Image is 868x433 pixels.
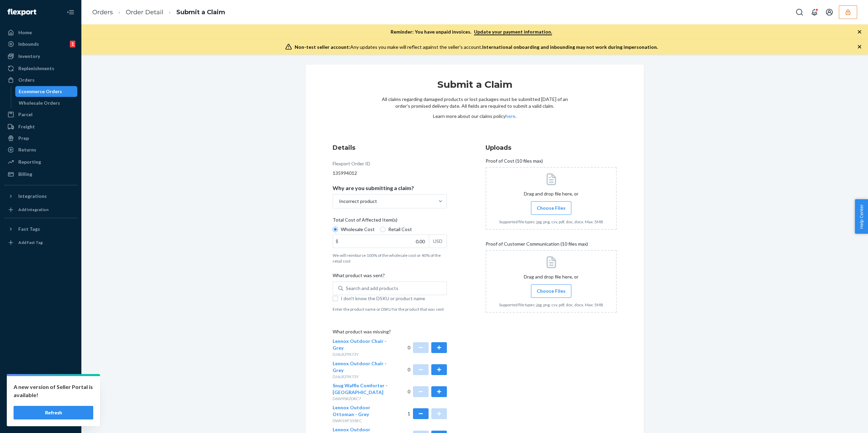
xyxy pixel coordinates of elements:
h3: Details [333,143,447,152]
div: Parcel [18,111,33,118]
h3: Uploads [486,143,617,152]
p: Enter the product name or DSKU for the product that was sent [333,306,447,312]
ol: breadcrumbs [87,2,231,22]
a: Orders [92,8,113,16]
button: Refresh [14,406,93,419]
button: Close Navigation [64,5,77,19]
a: Parcel [4,109,77,120]
div: Billing [18,171,32,178]
div: $ [333,235,341,248]
span: Lennox Outdoor Chair - Grey [333,338,387,351]
button: Open account menu [823,5,836,19]
p: DWK5XF358EC [333,418,390,424]
div: Add Integration [18,207,48,212]
p: What product was missing? [333,328,447,338]
a: Billing [4,169,77,180]
span: Retail Cost [388,226,412,233]
div: 135994012 [333,170,447,177]
span: Total Cost of Affected Item(s) [333,216,397,226]
div: Replenishments [18,65,54,72]
div: Freight [18,123,35,130]
div: Any updates you make will reflect against the seller's account. [295,44,658,50]
img: Flexport logo [7,9,36,16]
h1: Submit a Claim [381,78,568,96]
span: Lennox Outdoor Chair - Grey [333,360,387,373]
p: We will reimburse 100% of the wholesale cost or 40% of the retail cost [333,252,447,264]
span: Choose Files [537,288,566,294]
button: Open Search Box [793,5,806,19]
span: International onboarding and inbounding may not work during impersonation. [482,44,658,50]
div: 0 [408,360,447,379]
a: Home [4,27,77,38]
div: Home [18,29,32,36]
div: Inventory [18,53,40,60]
button: Give Feedback [4,414,77,425]
a: Settings [4,379,77,390]
input: $USD [333,235,429,248]
a: Inventory [4,51,77,62]
div: Wholesale Orders [19,100,60,106]
input: Retail Cost [380,227,386,232]
div: 0 [408,382,447,401]
span: I don't know the DSKU or product name [341,295,447,302]
div: 1 [70,41,75,47]
a: Ecommerce Orders [15,86,78,97]
a: Wholesale Orders [15,98,78,108]
div: Inbounds [18,41,39,47]
span: Proof of Cost (10 files max) [486,158,543,167]
div: USD [429,235,447,248]
span: Non-test seller account: [295,44,350,50]
div: Search and add products [346,285,398,292]
div: Incorrect product [339,198,377,205]
p: All claims regarding damaged products or lost packages must be submitted [DATE] of an order’s pro... [381,96,568,109]
a: Freight [4,121,77,132]
a: Order Detail [126,8,163,16]
div: Add Fast Tag [18,240,43,245]
div: Prep [18,135,29,142]
div: 0 [408,338,447,357]
a: Prep [4,133,77,144]
span: Wholesale Cost [341,226,375,233]
p: DJ6LBZ9X73Y [333,374,390,379]
div: 1 [408,404,447,424]
input: Wholesale Cost [333,227,338,232]
a: Add Fast Tag [4,237,77,248]
input: I don't know the DSKU or product name [333,296,338,301]
div: Fast Tags [18,226,40,232]
p: Reminder: You have unpaid invoices. [391,28,552,35]
div: Orders [18,77,35,83]
div: Returns [18,146,36,153]
a: Help Center [4,403,77,413]
div: Ecommerce Orders [19,88,62,95]
a: Submit a Claim [176,8,225,16]
div: Integrations [18,193,47,200]
span: Snug Waffle Comforter - [GEOGRAPHIC_DATA] [333,383,388,395]
a: Talk to Support [4,391,77,402]
span: Lennox Outdoor Ottoman - Grey [333,405,370,417]
span: Choose Files [537,205,566,211]
button: Open notifications [808,5,821,19]
p: Learn more about our claims policy . [381,113,568,120]
p: Why are you submitting a claim? [333,185,414,191]
div: Flexport Order ID [333,160,370,170]
span: Proof of Customer Communication (10 files max) [486,241,588,250]
button: Help Center [855,199,868,234]
button: Fast Tags [4,224,77,234]
p: A new version of Seller Portal is available! [14,383,93,399]
p: D6W9SRZDRC7 [333,396,390,401]
a: Update your payment information. [474,29,552,35]
button: Integrations [4,191,77,202]
p: DJ6LBZ9X73Y [333,351,390,357]
a: Add Integration [4,204,77,215]
a: here [506,113,515,119]
a: Returns [4,144,77,155]
div: Reporting [18,159,41,165]
a: Inbounds1 [4,39,77,49]
a: Orders [4,75,77,85]
a: Reporting [4,157,77,167]
span: What product was sent? [333,272,385,282]
a: Replenishments [4,63,77,74]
